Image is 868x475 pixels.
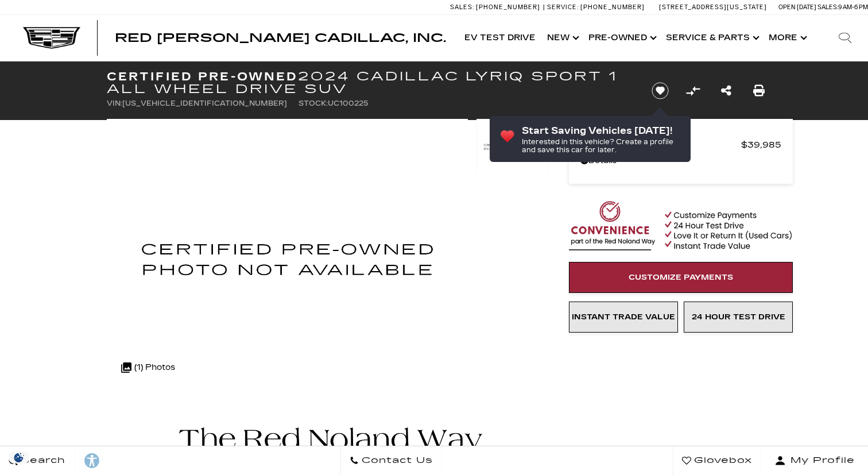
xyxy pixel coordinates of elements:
a: Customize Payments [569,262,793,293]
img: Opt-Out Icon [6,451,32,464]
span: Instant Trade Value [572,312,675,322]
span: Sales: [817,3,838,11]
h1: 2024 Cadillac LYRIQ Sport 1 All Wheel Drive SUV [107,70,632,95]
a: 24 Hour Test Drive [684,302,793,333]
button: More [763,15,811,61]
span: Glovebox [691,453,752,469]
span: Red [PERSON_NAME] Cadillac, Inc. [115,31,446,45]
a: Sales: [PHONE_NUMBER] [450,4,543,10]
div: (1) Photos [115,354,181,381]
span: VIN: [107,99,122,107]
img: Certified Used 2024 Crystal White Tricoat Cadillac Sport 1 image 1 [107,119,468,397]
span: Contact Us [359,453,433,469]
a: Glovebox [673,446,761,475]
img: Cadillac Dark Logo with Cadillac White Text [23,27,80,49]
span: $39,985 [741,137,781,153]
a: Instant Trade Value [569,302,678,333]
section: Click to Open Cookie Consent Modal [6,451,32,464]
a: Share this Certified Pre-Owned 2024 Cadillac LYRIQ Sport 1 All Wheel Drive SUV [721,83,731,99]
span: Search [18,453,65,469]
span: UC100225 [328,99,369,107]
button: Open user profile menu [761,446,868,475]
a: Contact Us [340,446,442,475]
span: Customize Payments [629,273,733,282]
span: [US_VEHICLE_IDENTIFICATION_NUMBER] [122,99,287,107]
a: EV Test Drive [459,15,541,61]
button: Save vehicle [648,82,673,100]
span: 24 Hour Test Drive [692,312,785,322]
a: Details [580,153,781,169]
button: Compare Vehicle [684,82,702,99]
span: [PHONE_NUMBER] [580,3,645,11]
a: New [541,15,583,61]
a: Red [PERSON_NAME] Cadillac, Inc. [115,32,446,44]
span: Service: [547,3,579,11]
span: Red [PERSON_NAME] [580,137,741,153]
span: Sales: [450,3,474,11]
a: [STREET_ADDRESS][US_STATE] [659,3,767,11]
strong: Certified Pre-Owned [107,69,298,83]
a: Service: [PHONE_NUMBER] [543,4,648,10]
span: [PHONE_NUMBER] [476,3,540,11]
span: Open [DATE] [778,3,816,11]
a: Service & Parts [660,15,763,61]
img: Certified Used 2024 Crystal White Tricoat Cadillac Sport 1 image 1 [476,119,549,175]
a: Print this Certified Pre-Owned 2024 Cadillac LYRIQ Sport 1 All Wheel Drive SUV [753,83,765,99]
a: Pre-Owned [583,15,660,61]
span: My Profile [786,453,855,469]
a: Red [PERSON_NAME] $39,985 [580,137,781,153]
span: Stock: [299,99,328,107]
span: 9 AM-6 PM [838,3,868,11]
